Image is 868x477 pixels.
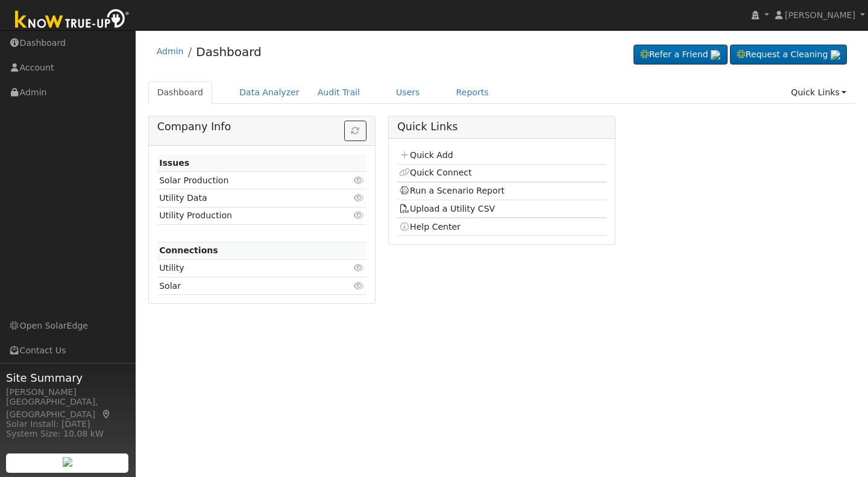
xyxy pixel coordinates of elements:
[196,45,262,59] a: Dashboard
[159,245,218,255] strong: Connections
[101,409,112,419] a: Map
[157,121,366,133] h5: Company Info
[159,158,189,168] strong: Issues
[831,50,840,60] img: retrieve
[634,45,728,65] a: Refer a Friend
[711,50,720,60] img: retrieve
[6,386,129,399] div: [PERSON_NAME]
[399,186,505,195] a: Run a Scenario Report
[354,211,365,220] i: Click to view
[157,172,333,189] td: Solar Production
[785,10,855,20] span: [PERSON_NAME]
[157,46,184,56] a: Admin
[157,259,333,277] td: Utility
[6,428,129,440] div: System Size: 10.08 kW
[6,370,129,386] span: Site Summary
[148,81,213,104] a: Dashboard
[782,81,855,104] a: Quick Links
[399,168,471,177] a: Quick Connect
[447,81,498,104] a: Reports
[157,207,333,224] td: Utility Production
[63,457,72,467] img: retrieve
[354,264,365,272] i: Click to view
[730,45,847,65] a: Request a Cleaning
[399,204,495,213] a: Upload a Utility CSV
[230,81,309,104] a: Data Analyzer
[354,282,365,290] i: Click to view
[397,121,606,133] h5: Quick Links
[309,81,369,104] a: Audit Trail
[399,222,461,232] a: Help Center
[157,277,333,295] td: Solar
[157,189,333,207] td: Utility Data
[399,150,453,160] a: Quick Add
[354,176,365,185] i: Click to view
[6,396,129,421] div: [GEOGRAPHIC_DATA], [GEOGRAPHIC_DATA]
[6,418,129,431] div: Solar Install: [DATE]
[387,81,429,104] a: Users
[9,7,136,34] img: Know True-Up
[354,194,365,202] i: Click to view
